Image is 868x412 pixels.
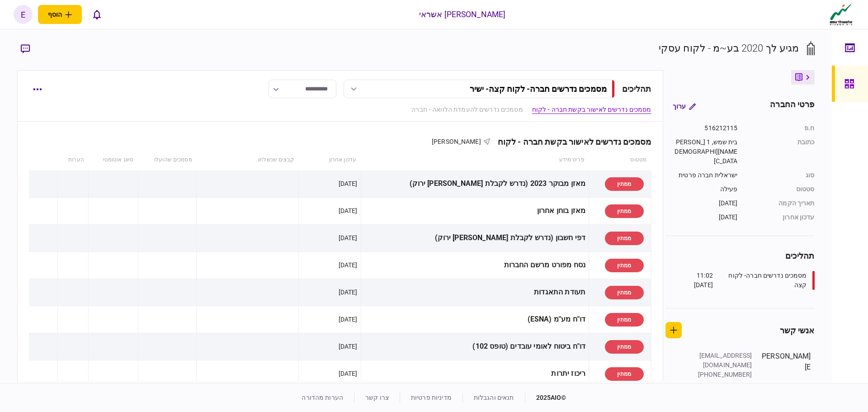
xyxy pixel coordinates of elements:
div: עדכון אחרון [747,213,815,222]
div: [PHONE_NUMBER] [693,370,752,379]
div: ממתין [605,204,644,218]
div: דו"ח מע"מ (ESNA) [364,309,586,330]
div: נסח מפורט מרשם החברות [364,255,586,275]
div: מסמכים נדרשים לאישור בקשת חברה - לקוח [491,137,651,147]
th: סטטוס [589,150,651,170]
a: מסמכים נדרשים לאישור בקשת חברה - לקוח [532,105,651,114]
div: [DATE] [672,199,738,208]
div: בית שמש, 1 [PERSON_NAME][DEMOGRAPHIC_DATA] [672,137,738,166]
a: מסמכים נדרשים להעמדת הלוואה - חברה [411,105,523,114]
th: קבצים שנשלחו [197,150,299,170]
a: מדיניות פרטיות [411,394,452,401]
button: פתח תפריט להוספת לקוח [38,5,82,24]
div: [DATE] [339,315,358,324]
div: כתובת [747,137,815,166]
div: פעילה [672,185,738,194]
div: סטטוס [747,185,815,194]
div: [PERSON_NAME] [761,351,811,389]
div: [PERSON_NAME] אשראי [419,9,506,20]
div: תאריך הקמה [747,199,815,208]
div: מסמכים נדרשים חברה- לקוח קצה - ישיר [470,84,607,94]
div: מאזן בוחן אחרון [364,201,586,221]
div: [DATE] [339,206,358,215]
div: מסמכים נדרשים חברה- לקוח קצה [715,271,807,290]
span: [PERSON_NAME] [432,138,481,145]
div: פרטי החברה [770,98,814,114]
div: ממתין [605,340,644,354]
div: [DATE] [339,179,358,188]
div: מאזן מבוקר 2023 (נדרש לקבלת [PERSON_NAME] ירוק) [364,174,586,194]
div: ממתין [605,232,644,245]
div: ממתין [605,286,644,299]
div: תהליכים [665,250,815,262]
th: עדכון אחרון [299,150,361,170]
div: ממתין [605,313,644,327]
div: תעודת התאגדות [364,282,586,303]
div: ממתין [605,367,644,381]
div: אנשי קשר [780,324,815,336]
div: 516212115 [672,123,738,133]
div: דו"ח ביטוח לאומי עובדים (טופס 102) [364,336,586,357]
button: פתח רשימת התראות [87,5,106,24]
th: פריט מידע [361,150,589,170]
a: מסמכים נדרשים חברה- לקוח קצה11:02 [DATE] [677,271,815,290]
div: [DATE] [339,369,358,378]
th: מסמכים שהועלו [138,150,196,170]
div: 11:02 [DATE] [677,271,713,290]
div: מגיע לך 2020 בע~מ - לקוח עסקי [659,41,799,56]
th: הערות [58,150,89,170]
div: [DATE] [339,342,358,351]
div: ממתין [605,177,644,191]
a: צרו קשר [365,394,389,401]
div: תהליכים [622,83,651,95]
img: client company logo [828,3,854,26]
div: ממתין [605,259,644,272]
div: דפי חשבון (נדרש לקבלת [PERSON_NAME] ירוק) [364,228,586,248]
div: ח.פ [747,123,815,133]
div: ישראלית חברה פרטית [672,170,738,180]
div: מגיע לך 2020 בעמ [693,379,752,389]
div: [DATE] [339,288,358,297]
th: סיווג אוטומטי [89,150,138,170]
button: מסמכים נדרשים חברה- לקוח קצה- ישיר [344,80,615,98]
div: [DATE] [672,213,738,222]
button: ערוך [665,98,703,114]
div: © 2025 AIO [525,393,566,403]
div: [DATE] [339,233,358,242]
a: הערות מהדורה [302,394,343,401]
div: [EMAIL_ADDRESS][DOMAIN_NAME] [693,351,752,370]
div: [DATE] [339,260,358,270]
button: e [14,5,33,24]
div: ריכוז יתרות [364,364,586,384]
a: תנאים והגבלות [474,394,514,401]
div: סוג [747,170,815,180]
